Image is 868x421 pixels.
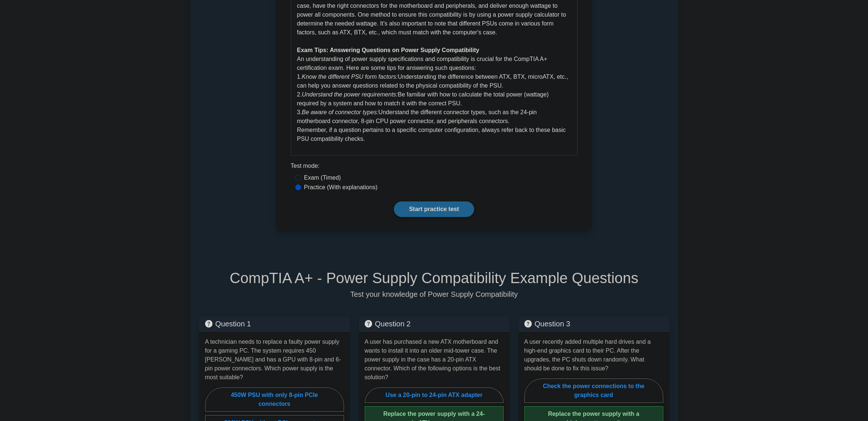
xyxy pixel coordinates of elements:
[524,378,663,403] label: Check the power connections to the graphics card
[205,319,344,328] h5: Question 1
[524,319,663,328] h5: Question 3
[205,387,344,412] label: 450W PSU with only 8-pin PCIe connectors
[302,74,398,80] i: Know the different PSU form factors:
[302,109,378,115] i: Be aware of connector types:
[297,47,479,53] b: Exam Tips: Answering Questions on Power Supply Compatibility
[205,337,344,382] p: A technician needs to replace a faulty power supply for a gaming PC. The system requires 450 [PER...
[304,173,341,182] label: Exam (Timed)
[199,290,669,299] p: Test your knowledge of Power Supply Compatibility
[524,337,663,373] p: A user recently added multiple hard drives and a high-end graphics card to their PC. After the up...
[199,269,669,287] h5: CompTIA A+ - Power Supply Compatibility Example Questions
[365,337,504,382] p: A user has purchased a new ATX motherboard and wants to install it into an older mid-tower case. ...
[394,201,474,217] a: Start practice test
[291,162,578,173] div: Test mode:
[365,319,504,328] h5: Question 2
[302,91,398,98] i: Understand the power requirements:
[304,183,378,192] label: Practice (With explanations)
[365,387,504,403] label: Use a 20-pin to 24-pin ATX adapter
